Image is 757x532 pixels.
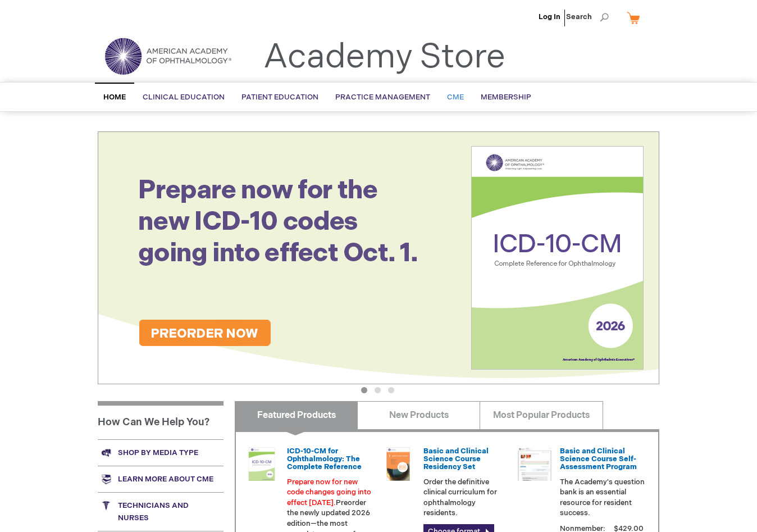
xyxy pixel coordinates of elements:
[98,466,224,492] a: Learn more about CME
[287,478,371,507] font: Prepare now for new code changes going into effect [DATE].
[103,93,126,102] span: Home
[388,387,394,393] button: 3 of 3
[287,447,362,472] a: ICD-10-CM for Ophthalmology: The Complete Reference
[539,12,560,21] a: Log In
[98,401,224,439] h1: How Can We Help You?
[480,401,603,429] a: Most Popular Products
[245,447,279,481] img: 0120008u_42.png
[447,93,464,102] span: CME
[375,387,381,393] button: 2 of 3
[381,447,415,481] img: 02850963u_47.png
[423,447,489,472] a: Basic and Clinical Science Course Residency Set
[335,93,430,102] span: Practice Management
[357,401,480,429] a: New Products
[263,37,505,78] a: Academy Store
[423,477,509,519] p: Order the definitive clinical curriculum for ophthalmology residents.
[241,93,318,102] span: Patient Education
[518,447,551,481] img: bcscself_20.jpg
[98,439,224,466] a: Shop by media type
[143,93,225,102] span: Clinical Education
[560,447,637,472] a: Basic and Clinical Science Course Self-Assessment Program
[98,492,224,531] a: Technicians and nurses
[361,387,367,393] button: 1 of 3
[235,401,358,429] a: Featured Products
[566,6,609,28] span: Search
[481,93,531,102] span: Membership
[560,477,645,519] p: The Academy's question bank is an essential resource for resident success.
